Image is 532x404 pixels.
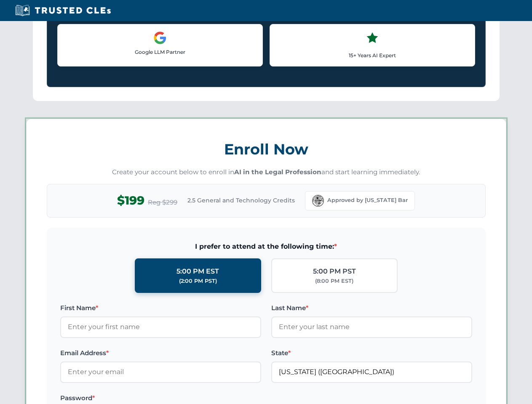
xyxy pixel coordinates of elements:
label: Last Name [271,303,472,313]
img: Google [153,31,167,45]
div: (2:00 PM PST) [179,277,217,285]
h3: Enroll Now [47,136,486,162]
div: 5:00 PM EST [176,266,219,277]
span: Approved by [US_STATE] Bar [327,196,408,205]
div: (8:00 PM EST) [315,277,353,285]
strong: AI in the Legal Profession [234,168,321,176]
span: $199 [117,191,144,210]
label: State [271,348,472,358]
p: 15+ Years AI Expert [277,51,468,59]
span: 2.5 General and Technology Credits [187,196,295,205]
label: First Name [60,303,261,313]
p: Google LLM Partner [64,48,256,56]
input: Florida (FL) [271,361,472,383]
span: Reg $299 [148,197,177,207]
label: Password [60,393,261,403]
img: Florida Bar [312,195,324,207]
input: Enter your first name [60,316,261,338]
p: Create your account below to enroll in and start learning immediately. [47,167,486,177]
input: Enter your last name [271,316,472,338]
img: Trusted CLEs [13,4,113,17]
span: I prefer to attend at the following time: [60,241,472,252]
label: Email Address [60,348,261,358]
input: Enter your email [60,361,261,383]
div: 5:00 PM PST [313,266,356,277]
